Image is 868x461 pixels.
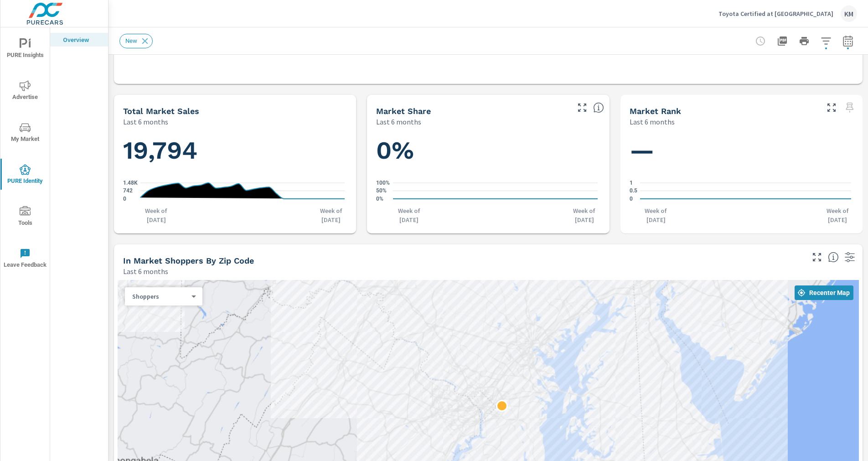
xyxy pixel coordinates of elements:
p: Week of [DATE] [315,206,347,224]
h5: Market Rank [630,106,681,116]
text: 0% [376,196,383,202]
button: Make Fullscreen [575,100,589,115]
text: 1 [630,180,633,186]
text: 742 [123,188,133,194]
div: New [119,34,153,48]
h1: 19,794 [123,135,347,166]
span: Leave Feedback [3,248,47,270]
span: Tools [3,206,47,228]
p: Overview [63,35,101,44]
span: Advertise [3,80,47,103]
h5: In Market Shoppers by Zip Code [123,256,254,265]
span: My Market [3,122,47,145]
text: 0 [630,196,633,202]
p: Week of [DATE] [821,206,853,224]
span: Find the biggest opportunities in your market for your inventory. Understand by postal code where... [828,252,839,263]
p: Week of [DATE] [140,206,172,224]
text: 100% [376,180,390,186]
div: nav menu [0,27,50,279]
div: Shoppers [125,292,195,301]
button: Make Fullscreen [810,250,824,264]
p: Toyota Certified at [GEOGRAPHIC_DATA] [718,10,833,18]
p: Last 6 months [376,116,421,127]
span: Select a preset date range to save this widget [842,100,857,115]
div: KM [841,5,857,22]
p: Week of [DATE] [393,206,425,224]
text: 0.5 [630,188,637,194]
span: New [120,37,143,44]
p: Last 6 months [630,116,675,127]
span: Dealer Sales within ZipCode / Total Market Sales. [Market = within dealer PMA (or 60 miles if no ... [593,102,604,113]
span: PURE Insights [3,38,47,61]
p: Week of [DATE] [568,206,600,224]
h1: 0% [376,135,600,166]
p: Week of [DATE] [640,206,672,224]
span: Recenter Map [798,289,850,297]
button: Apply Filters [817,32,835,50]
text: 1.48K [123,180,138,186]
h1: — [630,135,853,166]
div: Overview [50,33,108,47]
button: Make Fullscreen [824,100,839,115]
button: Print Report [795,32,813,50]
button: "Export Report to PDF" [773,32,791,50]
p: Last 6 months [123,116,168,127]
h5: Market Share [376,106,431,116]
h5: Total Market Sales [123,106,199,116]
button: Recenter Map [795,285,853,300]
p: Last 6 months [123,266,168,277]
button: Select Date Range [839,32,857,50]
text: 50% [376,188,387,194]
p: Shoppers [132,292,188,300]
text: 0 [123,196,126,202]
span: PURE Identity [3,164,47,186]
